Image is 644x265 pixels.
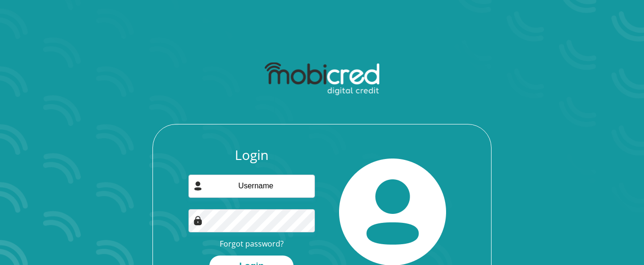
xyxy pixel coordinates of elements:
[265,62,379,96] img: mobicred logo
[193,181,203,191] img: user-icon image
[188,147,315,163] h3: Login
[193,216,203,225] img: Image
[188,175,315,198] input: Username
[220,238,284,249] a: Forgot password?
